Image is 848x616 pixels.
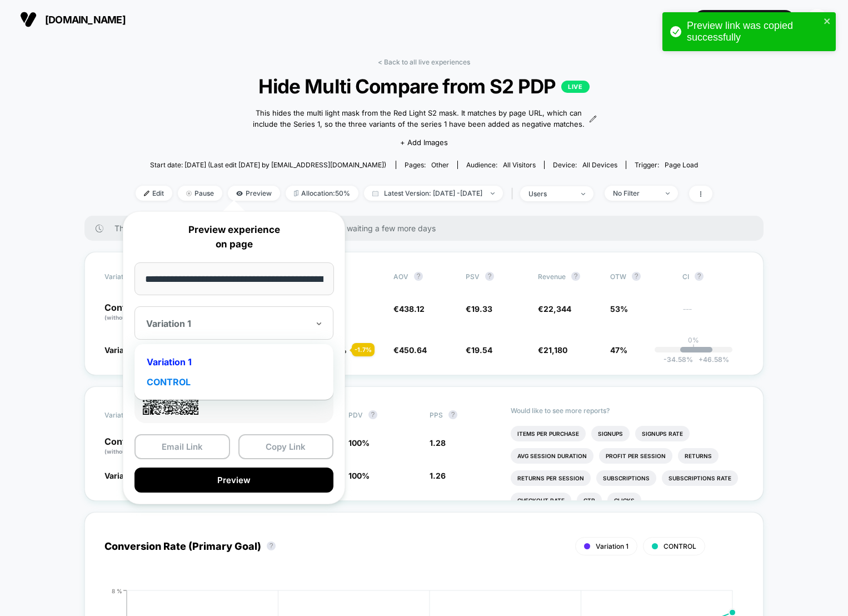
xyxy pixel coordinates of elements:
button: Email Link [134,434,230,459]
span: € [538,304,571,314]
span: € [393,345,427,355]
p: Would like to see more reports? [511,406,744,415]
span: 19.33 [471,304,492,314]
span: other [431,161,449,169]
span: CI [682,272,744,281]
span: OTW [610,272,671,281]
span: 1.26 [430,471,446,480]
li: Checkout Rate [511,493,571,508]
span: [DOMAIN_NAME] [45,14,126,26]
span: + Add Images [400,138,448,147]
img: end [491,192,495,195]
span: 100 % [348,471,370,480]
li: Clicks [607,493,641,508]
li: Returns Per Session [511,470,591,486]
li: Avg Session Duration [511,448,593,464]
div: Audience: [466,161,536,169]
img: rebalance [294,190,298,196]
span: 450.64 [399,345,427,355]
button: ? [571,272,580,281]
span: Revenue [538,272,566,281]
span: 1.28 [430,438,446,448]
span: € [466,345,492,355]
p: Control [104,437,174,456]
span: € [538,345,567,355]
li: Signups Rate [635,426,690,441]
button: AS [803,8,831,31]
img: edit [144,191,149,196]
img: end [666,192,670,195]
p: 0% [688,336,699,344]
li: Ctr [577,493,602,508]
span: Start date: [DATE] (Last edit [DATE] by [EMAIL_ADDRESS][DOMAIN_NAME]) [150,161,386,169]
span: Pause [178,186,222,201]
span: PPS [430,411,443,419]
span: € [393,304,425,314]
p: | [692,344,695,352]
p: Preview experience on page [134,223,333,251]
span: Variation 1 [104,471,144,480]
span: 438.12 [399,304,425,314]
button: ? [368,410,377,419]
span: --- [682,306,744,322]
button: Copy Link [238,434,334,459]
div: Trigger: [635,161,698,169]
span: Variation [104,272,166,281]
div: Pages: [405,161,449,169]
button: [DOMAIN_NAME] [17,11,129,28]
span: Edit [136,186,172,201]
li: Returns [678,448,719,464]
span: Allocation: 50% [286,186,358,201]
p: LIVE [561,81,589,93]
button: ? [448,410,457,419]
div: Variation 1 [140,352,328,372]
span: 19.54 [471,345,492,355]
p: Control [104,303,166,322]
button: close [824,17,831,27]
div: AS [806,9,828,31]
span: € [466,304,492,314]
img: Visually logo [20,11,37,28]
button: ? [632,272,641,281]
div: Preview link was copied successfully [687,20,820,43]
button: ? [485,272,494,281]
span: Hide Multi Compare from S2 PDP [164,74,684,98]
button: ? [267,542,276,550]
button: ? [695,272,704,281]
span: 21,180 [543,345,567,355]
span: Variation 1 [104,345,144,355]
li: Profit Per Session [599,448,672,464]
li: Subscriptions Rate [662,470,738,486]
li: Subscriptions [596,470,656,486]
button: ? [414,272,423,281]
img: end [581,193,585,195]
span: Variation 1 [596,542,628,550]
button: Preview [134,468,333,493]
span: 22,344 [543,304,571,314]
span: 46.58 % [693,355,729,364]
div: CONTROL [140,372,328,392]
span: Variation [104,406,166,423]
span: all devices [582,161,617,169]
span: This hides the multi light mask from the Red Light S2 mask. It matches by page URL, which can inc... [251,108,587,130]
img: calendar [372,191,378,196]
span: Latest Version: [DATE] - [DATE] [364,186,503,201]
span: Device: [544,161,626,169]
div: users [528,190,573,198]
span: All Visitors [503,161,536,169]
a: < Back to all live experiences [378,58,470,66]
div: - 1.7 % [352,343,375,356]
span: There are still no statistically significant results. We recommend waiting a few more days [114,223,741,233]
span: (without changes) [104,314,154,321]
tspan: 8 % [112,588,122,594]
span: AOV [393,272,408,281]
span: 100 % [348,438,370,448]
span: -34.58 % [664,355,693,364]
span: + [699,355,703,364]
span: 47% [610,345,627,355]
span: Page Load [665,161,698,169]
span: PSV [466,272,480,281]
span: (without changes) [104,448,154,455]
span: 53% [610,304,628,314]
li: Items Per Purchase [511,426,586,441]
